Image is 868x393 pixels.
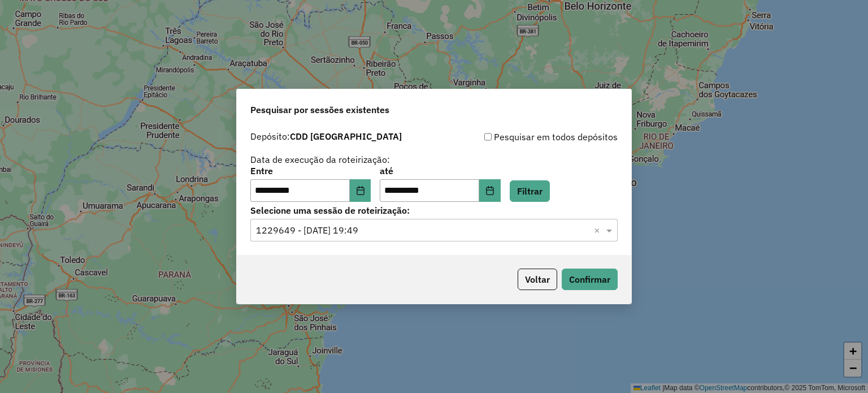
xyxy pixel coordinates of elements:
button: Voltar [518,269,557,290]
strong: CDD [GEOGRAPHIC_DATA] [290,131,402,142]
span: Pesquisar por sessões existentes [250,103,389,116]
button: Choose Date [350,179,371,202]
label: até [380,164,500,178]
label: Selecione uma sessão de roteirização: [250,204,618,217]
label: Entre [250,164,371,178]
div: Pesquisar em todos depósitos [434,130,618,144]
button: Filtrar [510,180,550,202]
button: Choose Date [479,179,501,202]
label: Data de execução da roteirização: [250,153,390,166]
span: Clear all [594,223,604,237]
button: Confirmar [562,269,618,290]
label: Depósito: [250,129,402,143]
